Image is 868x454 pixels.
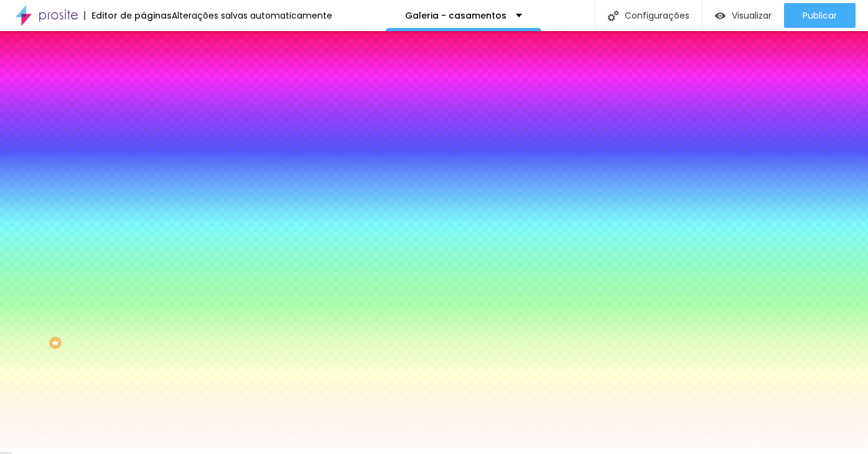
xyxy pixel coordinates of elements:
[715,11,726,21] img: view-1.svg
[172,11,332,20] div: Alterações salvas automaticamente
[702,3,784,28] button: Visualizar
[84,11,172,20] div: Editor de páginas
[732,11,772,20] span: Visualizar
[784,3,856,28] button: Publicar
[405,11,506,20] p: Galeria - casamentos
[803,11,837,20] span: Publicar
[608,11,618,21] img: Icone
